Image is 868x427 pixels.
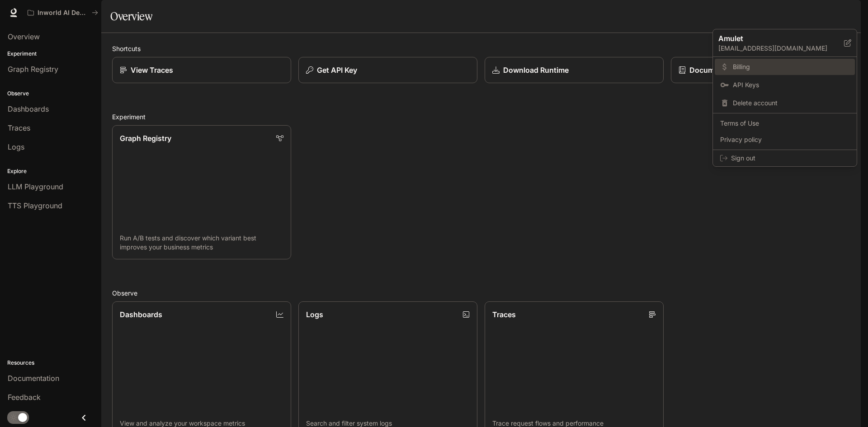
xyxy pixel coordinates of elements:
[718,33,830,44] p: Amulet
[733,99,849,108] span: Delete account
[713,29,857,57] div: Amulet[EMAIL_ADDRESS][DOMAIN_NAME]
[733,62,849,71] span: Billing
[715,115,855,131] a: Terms of Use
[720,119,849,128] span: Terms of Use
[715,59,855,75] a: Billing
[715,95,855,111] div: Delete account
[715,131,855,148] a: Privacy policy
[720,135,849,144] span: Privacy policy
[715,77,855,93] a: API Keys
[733,80,849,89] span: API Keys
[731,154,849,163] span: Sign out
[718,44,844,53] p: [EMAIL_ADDRESS][DOMAIN_NAME]
[713,150,857,166] div: Sign out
